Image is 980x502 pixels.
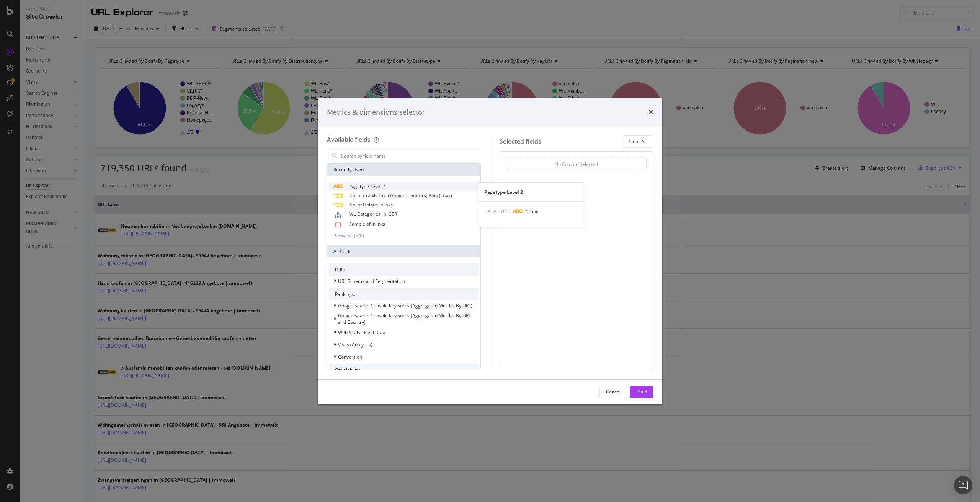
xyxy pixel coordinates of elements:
div: Show all [335,233,353,239]
span: No. of Unique Inlinks [349,201,393,208]
div: No Column Selected [555,161,598,167]
button: Clear All [622,135,653,148]
span: URL Scheme and Segmentation [338,278,405,284]
span: Pagetype Level 2 [349,183,385,190]
span: Google Search Console Keywords (Aggregated Metrics By URL and Country) [338,312,471,325]
div: Selected fields [500,137,541,146]
div: Crawlability [329,364,479,376]
div: URLs [329,263,479,276]
div: Open Intercom Messenger [954,476,972,494]
span: Conversion [338,354,362,360]
div: times [648,107,653,117]
div: Clear All [629,138,647,145]
input: Search by field name [340,150,479,161]
div: Metrics & dimensions selector [327,107,425,117]
div: modal [318,98,662,404]
div: ( 5 / 8 ) [353,232,364,239]
span: String [526,208,539,214]
div: All fields [327,245,480,257]
span: No. of Crawls from Google - Indexing Bots (Logs) [349,192,452,199]
span: Web Vitals - Field Data [338,329,385,336]
div: Rankings [329,288,479,300]
div: Recently Used [327,164,480,176]
span: WL-Categories_in_GER [349,211,397,217]
span: Google Search Console Keywords (Aggregated Metrics By URL) [338,302,472,309]
span: Sample of Inlinks [349,221,385,227]
div: Cancel [606,388,621,395]
span: DATA TYPE: [484,208,510,214]
div: Build [636,388,647,395]
span: Visits (Analytics) [338,341,372,348]
div: Available fields [327,135,371,144]
button: Build [630,386,653,398]
button: Cancel [599,386,627,398]
div: Pagetype Level 2 [478,189,585,195]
